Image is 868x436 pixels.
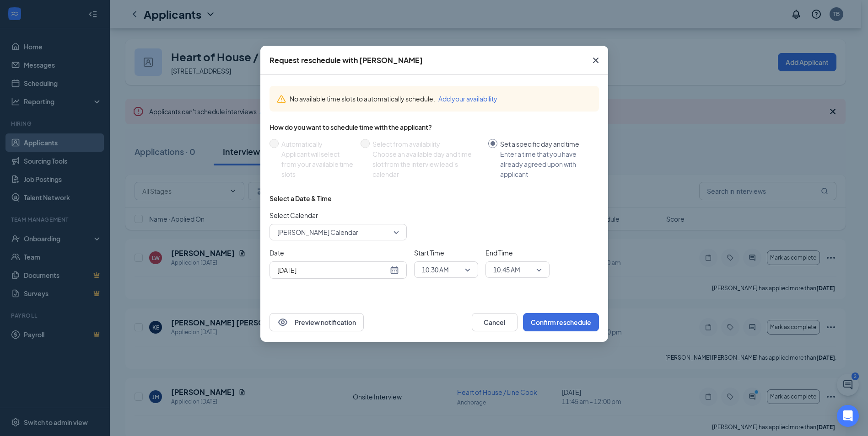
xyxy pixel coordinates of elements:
svg: Eye [277,317,288,328]
div: Applicant will select from your available time slots [281,149,353,179]
div: No available time slots to automatically schedule. [290,94,592,104]
div: Request reschedule with [PERSON_NAME] [270,55,423,65]
svg: Warning [277,95,286,104]
span: Start Time [414,248,478,258]
button: EyePreview notification [270,313,364,331]
div: Choose an available day and time slot from the interview lead’s calendar [372,149,481,179]
div: Select from availability [372,139,481,149]
button: Cancel [472,313,518,331]
svg: Cross [590,55,601,66]
div: Automatically [281,139,353,149]
span: Date [270,248,407,258]
span: 10:45 AM [493,263,520,276]
div: Set a specific day and time [500,139,592,149]
span: 10:30 AM [422,263,449,276]
div: Enter a time that you have already agreed upon with applicant [500,149,592,179]
button: Add your availability [438,94,497,104]
div: How do you want to schedule time with the applicant? [270,122,599,132]
div: Select a Date & Time [270,194,332,203]
span: [PERSON_NAME] Calendar [277,225,358,239]
button: Close [583,46,608,75]
div: Open Intercom Messenger [837,405,859,427]
input: Oct 22, 2025 [277,265,388,275]
span: Select Calendar [270,210,407,220]
button: Confirm reschedule [523,313,599,331]
span: End Time [485,248,550,258]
